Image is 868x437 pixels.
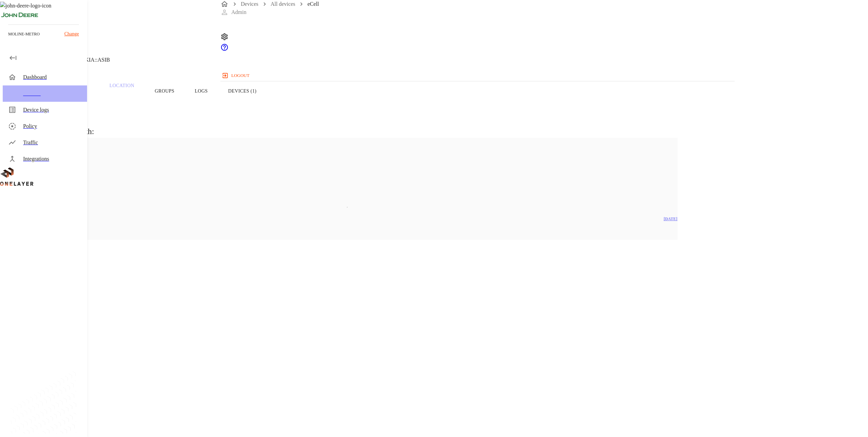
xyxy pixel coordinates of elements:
a: All devices [271,1,295,7]
button: Devices (1) [218,69,267,113]
li: 14 Devices [31,188,678,196]
li: 1 Models [31,196,678,204]
button: Groups [145,69,185,113]
h6: eCell is associated with: [17,125,678,138]
p: Admin [231,8,246,16]
a: quarantine_non_cell14 Devices1 ModelsLast modified[DATE] [17,138,678,222]
h5: quarantine_non_cell [17,160,611,171]
button: Logs [185,69,218,113]
a: logout [220,70,735,81]
span: Support Portal [220,47,229,52]
p: [DATE] [664,216,677,222]
a: onelayer-support [220,47,229,52]
a: Devices [241,1,258,7]
a: Location [99,69,145,113]
button: logout [220,70,252,81]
